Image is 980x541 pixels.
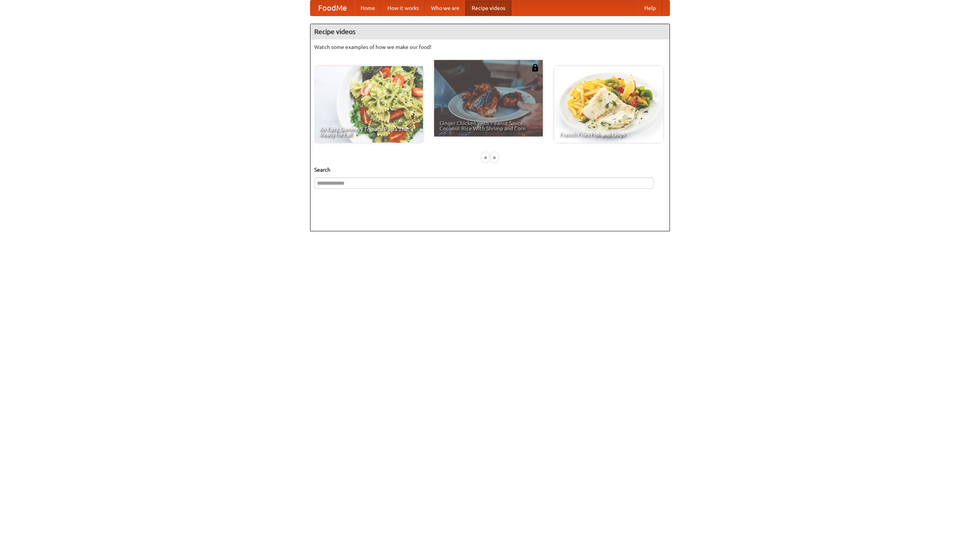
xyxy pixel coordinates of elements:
[320,127,418,137] span: An Easy, Summery Tomato Pasta That's Ready for Fall
[425,0,465,16] a: Who we are
[314,43,666,51] p: Watch some examples of how we make our food!
[560,132,658,137] span: French Fries Fish and Chips
[638,0,662,16] a: Help
[381,0,425,16] a: How it works
[354,0,381,16] a: Home
[531,64,539,71] img: 483408.png
[491,153,498,162] div: »
[482,153,489,162] div: «
[314,166,666,174] h5: Search
[310,0,354,16] a: FoodMe
[465,0,511,16] a: Recipe videos
[554,66,663,143] a: French Fries Fish and Chips
[314,66,423,143] a: An Easy, Summery Tomato Pasta That's Ready for Fall
[310,24,670,39] h4: Recipe videos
